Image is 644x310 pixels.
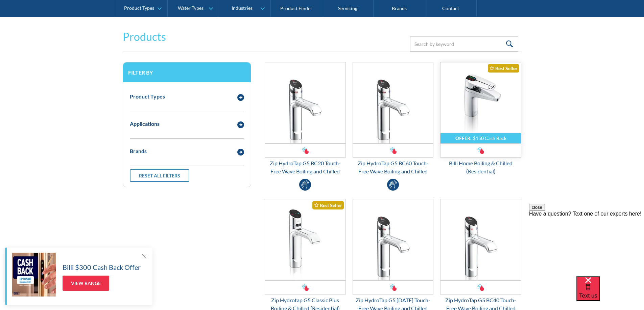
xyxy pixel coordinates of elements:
[130,147,147,155] div: Brands
[312,201,344,209] div: Best Seller
[130,120,160,128] div: Applications
[353,199,433,280] img: Zip HydroTap G5 BC100 Touch-Free Wave Boiling and Chilled
[440,62,521,175] a: OFFER:$150 Cash BackBilli Home Boiling & Chilled (Residential)Best SellerBilli Home Boiling & Chi...
[12,253,56,297] img: Billi $300 Cash Back Offer
[130,92,165,101] div: Product Types
[232,5,253,11] div: Industries
[63,276,109,291] a: View Range
[353,62,433,143] img: Zip HydroTap G5 BC60 Touch-Free Wave Boiling and Chilled
[440,62,521,143] img: Billi Home Boiling & Chilled (Residential)
[488,64,519,73] div: Best Seller
[63,262,141,272] h5: Billi $300 Cash Back Offer
[529,204,644,285] iframe: podium webchat widget prompt
[265,199,345,280] img: Zip Hydrotap G5 Classic Plus Boiling & Chilled (Residential)
[455,135,472,141] div: OFFER:
[353,159,434,175] div: Zip HydroTap G5 BC60 Touch-Free Wave Boiling and Chilled
[410,36,518,52] input: Search by keyword
[440,199,521,280] img: Zip HydroTap G5 BC40 Touch-Free Wave Boiling and Chilled
[128,69,246,76] h3: Filter by
[265,159,346,175] div: Zip HydroTap G5 BC20 Touch-Free Wave Boiling and Chilled
[440,159,521,175] div: Billi Home Boiling & Chilled (Residential)
[130,169,189,182] a: Reset all filters
[576,276,644,310] iframe: podium webchat widget bubble
[123,29,166,45] h2: Products
[473,135,506,141] div: $150 Cash Back
[353,62,434,175] a: Zip HydroTap G5 BC60 Touch-Free Wave Boiling and ChilledZip HydroTap G5 BC60 Touch-Free Wave Boil...
[265,62,346,175] a: Zip HydroTap G5 BC20 Touch-Free Wave Boiling and ChilledZip HydroTap G5 BC20 Touch-Free Wave Boil...
[178,5,204,11] div: Water Types
[265,62,345,143] img: Zip HydroTap G5 BC20 Touch-Free Wave Boiling and Chilled
[124,5,154,11] div: Product Types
